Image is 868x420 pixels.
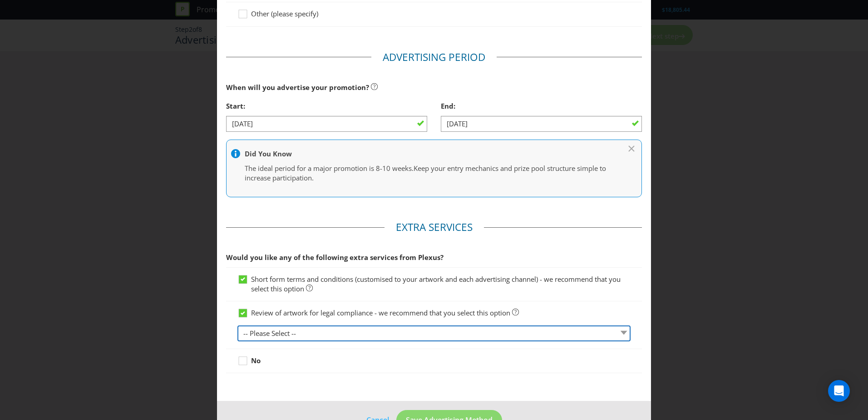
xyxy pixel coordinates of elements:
span: Would you like any of the following extra services from Plexus? [226,253,444,262]
input: DD/MM/YY [226,116,427,132]
strong: No [251,356,261,365]
div: End: [441,97,642,115]
legend: Advertising Period [371,50,497,65]
span: When will you advertise your promotion? [226,83,369,92]
span: Short form terms and conditions (customised to your artwork and each advertising channel) - we re... [251,275,621,293]
span: The ideal period for a major promotion is 8-10 weeks. [245,164,414,173]
span: Review of artwork for legal compliance - we recommend that you select this option [251,308,510,317]
legend: Extra Services [385,220,484,235]
input: DD/MM/YY [441,116,642,132]
span: Other (please specify) [251,9,318,18]
div: Start: [226,97,427,115]
span: Keep your entry mechanics and prize pool structure simple to increase participation. [245,164,606,182]
div: Open Intercom Messenger [828,380,850,402]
